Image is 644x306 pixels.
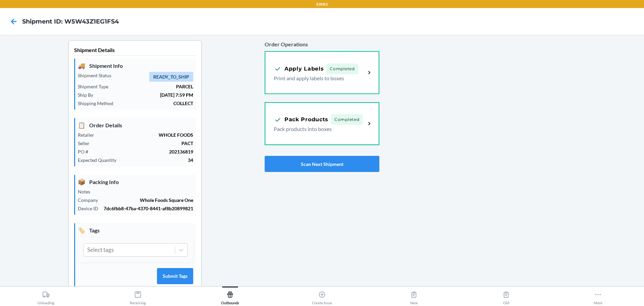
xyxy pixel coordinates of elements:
[78,196,103,204] p: Company
[265,40,379,48] p: Order Operations
[368,287,460,305] button: New
[78,140,95,147] p: Seller
[78,121,193,130] p: Order Details
[78,177,193,186] p: Packing Info
[122,157,193,164] p: 34
[274,116,328,124] div: Pack Products
[331,114,363,125] span: Completed
[78,61,85,70] span: 🚚
[78,157,122,164] p: Expected Quantity
[103,196,193,204] p: Whole Foods Square One
[78,83,114,90] p: Shipment Type
[78,177,85,186] span: 📦
[312,288,332,305] div: Create Issue
[114,83,193,90] p: PARCEL
[78,205,104,212] p: Device ID
[460,287,552,305] button: Old
[78,61,193,70] p: Shipment Info
[119,100,193,107] p: COLLECT
[38,288,54,305] div: Unloading
[552,287,644,305] button: More
[316,1,328,7] p: EWR1
[78,121,85,130] span: 📋
[502,288,510,305] div: Old
[78,226,193,235] p: Tags
[87,246,114,254] div: Select tags
[99,91,193,98] p: [DATE] 7:59 PM
[157,268,193,284] button: Submit Tags
[100,131,193,138] p: WHOLE FOODS
[78,131,100,138] p: Retailer
[274,64,324,73] div: Apply Labels
[149,72,193,82] span: READY_TO_SHIP
[78,100,119,107] p: Shipping Method
[92,287,184,305] button: Receiving
[410,288,418,305] div: New
[78,72,117,79] p: Shipment Status
[184,287,276,305] button: Outbounds
[78,226,85,235] span: 🏷️
[326,63,358,74] span: Completed
[104,205,193,212] p: 7dc6fbb8-47ba-4370-8441-af8b20899821
[78,91,99,98] p: Ship By
[276,287,368,305] button: Create Issue
[594,288,602,305] div: More
[265,156,379,172] button: Scan Next Shipment
[78,148,94,155] p: PO #
[265,102,379,145] a: Pack ProductsCompletedPack products into boxes
[94,148,193,155] p: 202136819
[265,51,379,94] a: Apply LabelsCompletedPrint and apply labels to boxes
[274,125,360,133] p: Pack products into boxes
[274,74,360,82] p: Print and apply labels to boxes
[95,140,193,147] p: PACT
[22,17,119,26] h4: Shipment ID: W5W43Z1EG1FS4
[130,288,146,305] div: Receiving
[78,188,96,195] p: Notes
[74,46,196,56] p: Shipment Details
[221,288,239,305] div: Outbounds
